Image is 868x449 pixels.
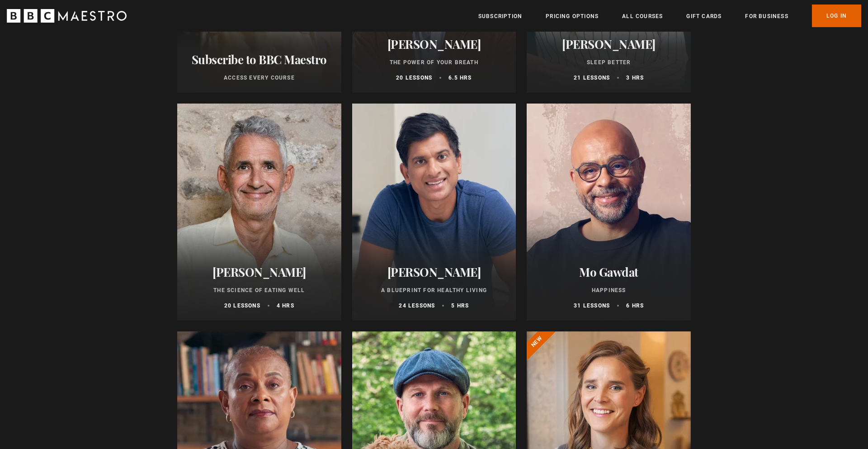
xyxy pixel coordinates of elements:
[626,74,644,82] p: 3 hrs
[188,286,330,294] p: The Science of Eating Well
[363,286,505,294] p: A Blueprint for Healthy Living
[478,5,861,27] nav: Primary
[745,12,788,21] a: For business
[527,104,691,321] a: Mo Gawdat Happiness 31 lessons 6 hrs
[626,302,644,310] p: 6 hrs
[686,12,722,21] a: Gift Cards
[7,9,127,23] svg: BBC Maestro
[363,265,505,279] h2: [PERSON_NAME]
[538,265,680,279] h2: Mo Gawdat
[546,12,599,21] a: Pricing Options
[363,37,505,51] h2: [PERSON_NAME]
[538,286,680,294] p: Happiness
[277,302,294,310] p: 4 hrs
[396,74,432,82] p: 20 lessons
[363,58,505,66] p: The Power of Your Breath
[399,302,435,310] p: 24 lessons
[188,265,330,279] h2: [PERSON_NAME]
[538,58,680,66] p: Sleep Better
[574,302,610,310] p: 31 lessons
[574,74,610,82] p: 21 lessons
[352,104,516,321] a: [PERSON_NAME] A Blueprint for Healthy Living 24 lessons 5 hrs
[448,74,472,82] p: 6.5 hrs
[622,12,663,21] a: All Courses
[224,302,260,310] p: 20 lessons
[177,104,341,321] a: [PERSON_NAME] The Science of Eating Well 20 lessons 4 hrs
[478,12,522,21] a: Subscription
[451,302,469,310] p: 5 hrs
[812,5,861,27] a: Log In
[538,37,680,51] h2: [PERSON_NAME]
